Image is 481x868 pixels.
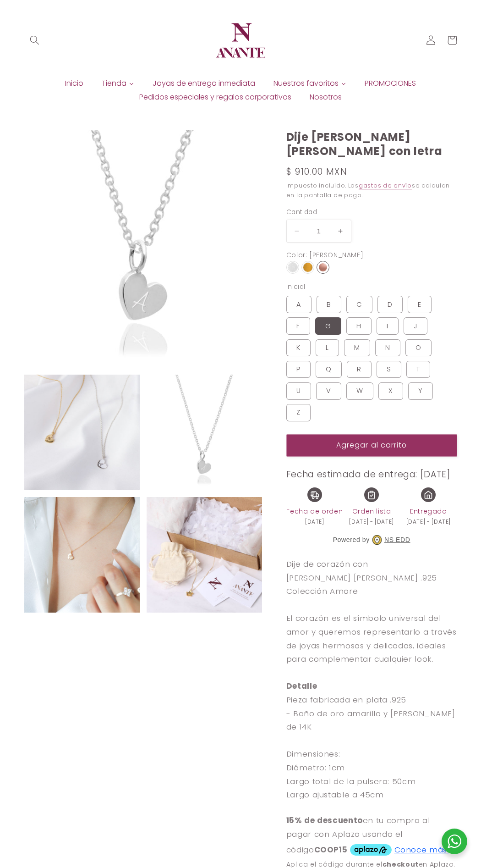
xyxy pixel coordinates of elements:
span: [DATE] - [DATE] [406,517,451,527]
a: Anante Joyería | Diseño en plata y oro [209,9,272,72]
h1: Dije [PERSON_NAME] [PERSON_NAME] con letra [286,130,457,158]
div: Impuesto incluido. Los se calculan en la pantalla de pago. [286,181,457,200]
span: Nosotros [310,92,342,102]
label: J [404,317,427,335]
a: Nuestros favoritos [264,77,355,90]
span: El corazón es el símbolo universal del amor y queremos representarlo a través de joyas hermosas y... [286,613,457,800]
span: Tienda [102,78,126,88]
label: P [286,361,311,378]
span: Dije de corazón con [PERSON_NAME] [PERSON_NAME] .925 Colección Amore [286,558,437,597]
a: NS EDD [384,534,410,546]
span: [DATE] - [DATE] [349,517,394,527]
label: L [316,339,339,357]
a: Nosotros [301,90,351,104]
label: S [377,361,401,378]
a: Tienda [93,77,143,90]
div: Color [286,249,306,261]
a: Inicio [56,77,93,90]
label: M [344,339,370,357]
img: amoreconiniciale_A1.jpg [24,130,262,368]
label: G [315,317,341,335]
label: Y [408,382,433,400]
div: : [PERSON_NAME] [306,249,363,261]
img: NS EDD Logo [372,535,382,545]
span: Powered by [333,534,370,546]
span: Entregado [400,506,457,517]
span: Joyas de entrega inmediata [153,78,255,88]
img: empaque_a0900533-dd0c-487b-a840-0e99259a16dc.jpg [147,497,262,613]
label: Cantidad [286,208,457,217]
strong: Detalle [286,680,317,691]
span: Pedidos especiales y regalos corporativos [139,92,291,102]
summary: Búsqueda [24,30,45,51]
legend: Inicial [286,282,306,292]
label: A [286,296,312,313]
img: Anante Joyería | Diseño en plata y oro [213,13,268,68]
img: 022P01.1_M.jpg [24,497,140,613]
label: U [286,382,311,400]
label: R [347,361,372,378]
span: PROMOCIONES [365,78,416,88]
button: Agregar al carrito [286,434,457,457]
label: I [377,317,399,335]
span: Inicio [65,78,83,88]
a: gastos de envío [359,182,412,189]
label: X [378,382,403,400]
label: C [346,296,372,313]
a: Pedidos especiales y regalos corporativos [130,90,301,104]
h3: Fecha estimada de entrega: [DATE] [286,469,457,481]
label: Q [316,361,342,378]
label: H [346,317,372,335]
span: [DATE] [305,517,324,527]
label: T [406,361,430,378]
label: D [377,296,403,313]
label: O [405,339,432,357]
span: Fecha de orden [286,506,343,517]
label: F [286,317,310,335]
label: B [317,296,341,313]
a: PROMOCIONES [355,77,425,90]
span: $ 910.00 MXN [286,166,347,178]
label: E [408,296,432,313]
label: K [286,339,311,357]
span: Orden lista [343,506,400,517]
img: amoreconiniciale_A.jpg [147,375,262,490]
a: Joyas de entrega inmediata [143,77,264,90]
label: W [346,382,373,400]
img: 273806150_823382169059344_397304039075077537_n.jpg [24,375,140,490]
label: Z [286,404,311,421]
label: V [316,382,341,400]
span: Nuestros favoritos [273,78,339,88]
label: N [375,339,400,357]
